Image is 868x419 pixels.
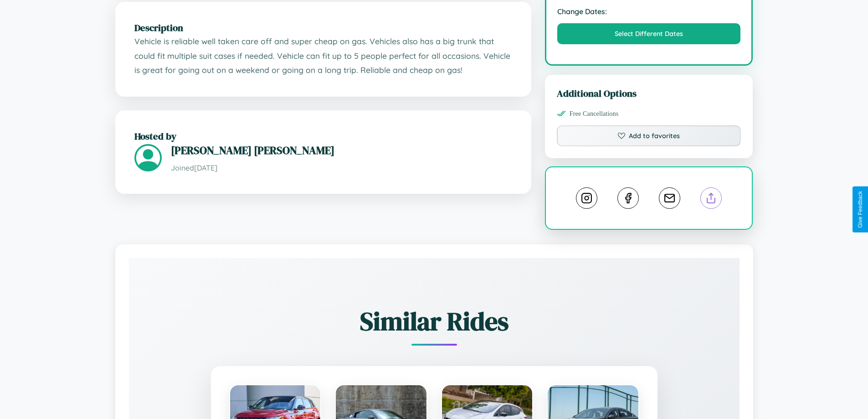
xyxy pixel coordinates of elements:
div: Give Feedback [857,191,863,228]
h3: [PERSON_NAME] [PERSON_NAME] [171,143,512,158]
button: Select Different Dates [557,23,741,44]
h2: Hosted by [134,129,512,143]
strong: Change Dates: [557,7,741,16]
p: Vehicle is reliable well taken care off and super cheap on gas. Vehicles also has a big trunk tha... [134,34,512,78]
h2: Description [134,21,512,34]
button: Add to favorites [557,125,741,146]
h2: Similar Rides [161,304,708,339]
span: Free Cancellations [570,110,619,118]
p: Joined [DATE] [171,161,512,175]
h3: Additional Options [557,87,741,100]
